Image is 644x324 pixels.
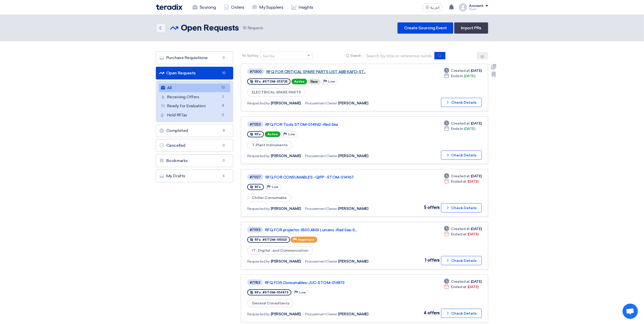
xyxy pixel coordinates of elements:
[308,79,320,85] div: New
[305,312,337,317] span: Procurement Owner
[156,170,233,182] a: My Drafts4
[247,153,270,159] span: Requested by
[271,312,301,317] span: [PERSON_NAME]
[263,291,288,294] span: #STOM-014873
[444,232,478,237] div: [DATE]
[469,4,484,8] div: Account
[159,84,230,92] a: All
[451,73,463,79] span: Ends In
[271,259,301,264] span: [PERSON_NAME]
[247,312,270,317] span: Requested by
[255,238,261,241] span: RFx
[156,124,233,137] a: Completed8
[255,291,261,294] span: RFx
[159,93,230,101] a: Receiving Offers
[451,121,470,126] span: Created at
[623,304,638,319] a: Open chat
[220,2,248,13] a: Orders
[451,226,470,232] span: Created at
[156,51,233,64] a: Purchase Requisitions0
[265,280,392,285] a: RFQ FOR Consumables-JUC-STOM-014873
[263,80,287,83] span: #STOM-013725
[221,71,227,76] span: 10
[221,128,227,133] span: 8
[247,206,270,211] span: Requested by
[271,101,301,106] span: [PERSON_NAME]
[247,101,270,106] span: Requested by
[444,126,475,131] div: [DATE]
[441,203,482,212] button: Check Details
[247,194,291,202] span: Chiller Consumable
[250,228,261,232] div: #71193
[156,67,233,79] a: Open Requests10
[220,85,226,90] span: 10
[265,175,393,180] a: RFQ FOR CONSUMABLES -QIPP -STOM-014967
[299,291,306,294] span: Low
[451,279,470,284] span: Created at
[250,123,261,126] div: #71253
[220,112,226,118] span: 0
[305,259,337,264] span: Procurement Owner
[441,309,482,318] button: Check Details
[459,3,467,11] img: profile_test.png
[444,173,482,179] div: [DATE]
[247,53,258,58] span: Sort by
[444,179,478,184] div: [DATE]
[441,256,482,265] button: Check Details
[221,158,227,163] span: 0
[250,175,261,179] div: #71227
[156,4,182,10] img: Teradix logo
[263,238,287,241] span: #STOM-015021
[451,232,467,237] span: Ended at
[220,103,226,109] span: 8
[248,2,287,13] a: My Suppliers
[451,68,470,73] span: Created at
[305,206,337,211] span: Procurement Owner
[221,55,227,60] span: 0
[451,284,467,290] span: Ended at
[272,185,278,189] span: Low
[255,132,261,136] span: RFx
[220,94,226,100] span: 2
[159,102,230,110] a: Ready for Evaluation
[292,79,307,84] span: Active
[266,70,394,74] a: RFQ FOR CRITICAL SPARE PARTS LIST ABB KAFD-ST...
[444,279,482,284] div: [DATE]
[444,121,482,126] div: [DATE]
[305,153,337,159] span: Procurement Owner
[250,70,262,73] div: #71300
[305,101,337,106] span: Procurement Owner
[156,139,233,152] a: Cancelled0
[188,2,220,13] a: Sourcing
[363,52,435,60] input: Search by title or reference number
[250,281,260,284] div: #71153
[247,88,306,97] span: ELECTRICAL SPARE PARTS
[265,122,393,127] a: RFQ FOR Tools STOM-014962 -Red Sea
[271,206,301,211] span: [PERSON_NAME]
[454,22,488,34] a: Import PRs
[351,53,361,58] span: Search
[444,68,482,73] div: [DATE]
[265,131,280,137] span: Active
[243,25,263,31] span: Requests
[287,2,317,13] a: Insights
[288,132,295,136] span: Low
[181,23,239,33] h2: Open Requests
[424,310,440,315] span: 4 offers
[430,6,440,9] span: العربية
[221,143,227,148] span: 0
[298,238,314,241] span: Important
[328,80,335,83] span: Low
[398,22,453,34] a: Create Sourcing Event
[255,185,261,189] span: RFx
[247,246,313,255] span: IT , Digital , and Communication
[338,312,368,317] span: [PERSON_NAME]
[338,206,368,211] span: [PERSON_NAME]
[156,154,233,167] a: Bookmarks0
[422,3,443,11] button: العربية
[247,259,270,264] span: Requested by
[451,173,470,179] span: Created at
[469,8,488,11] div: Khalil
[424,205,440,210] span: 5 offers
[451,126,463,131] span: Ends In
